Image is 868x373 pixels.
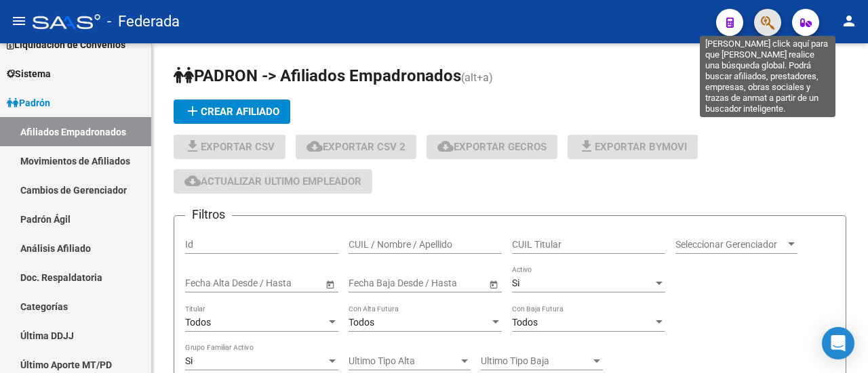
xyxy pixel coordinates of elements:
button: Exportar CSV [174,135,285,159]
mat-icon: file_download [578,138,595,154]
mat-icon: cloud_download [437,138,454,154]
span: Todos [349,317,374,328]
span: Ultimo Tipo Alta [349,355,458,367]
mat-icon: cloud_download [307,138,323,154]
span: Exportar CSV [184,141,275,153]
span: Exportar CSV 2 [307,141,406,153]
span: Crear Afiliado [184,106,279,118]
button: Exportar CSV 2 [296,135,416,159]
span: (alt+a) [461,71,493,84]
span: PADRON -> Afiliados Empadronados [174,66,461,85]
input: Fecha fin [246,278,313,289]
span: - Federada [107,7,180,37]
mat-icon: file_download [184,138,201,154]
input: Fecha inicio [349,278,398,289]
h3: Filtros [185,205,232,224]
input: Fecha fin [410,278,476,289]
span: Todos [185,317,211,328]
mat-icon: add [184,103,201,119]
div: Open Intercom Messenger [822,327,854,359]
button: Open calendar [323,277,337,291]
button: Open calendar [486,277,500,291]
span: Si [512,278,519,288]
span: Liquidación de Convenios [7,37,125,52]
span: Todos [512,317,538,328]
span: Padrón [7,95,50,110]
span: Si [185,355,193,366]
span: Ultimo Tipo Baja [481,355,591,367]
button: Actualizar ultimo Empleador [174,169,372,194]
mat-icon: cloud_download [184,173,201,189]
span: Exportar Bymovi [578,141,687,153]
button: Crear Afiliado [174,100,290,124]
button: Exportar Bymovi [568,135,698,159]
span: Sistema [7,66,51,81]
span: Seleccionar Gerenciador [675,239,785,250]
mat-icon: person [841,13,857,29]
input: Fecha inicio [185,278,235,289]
button: Exportar GECROS [427,135,557,159]
mat-icon: menu [11,13,27,29]
span: Actualizar ultimo Empleador [184,175,361,188]
span: Exportar GECROS [437,141,547,153]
